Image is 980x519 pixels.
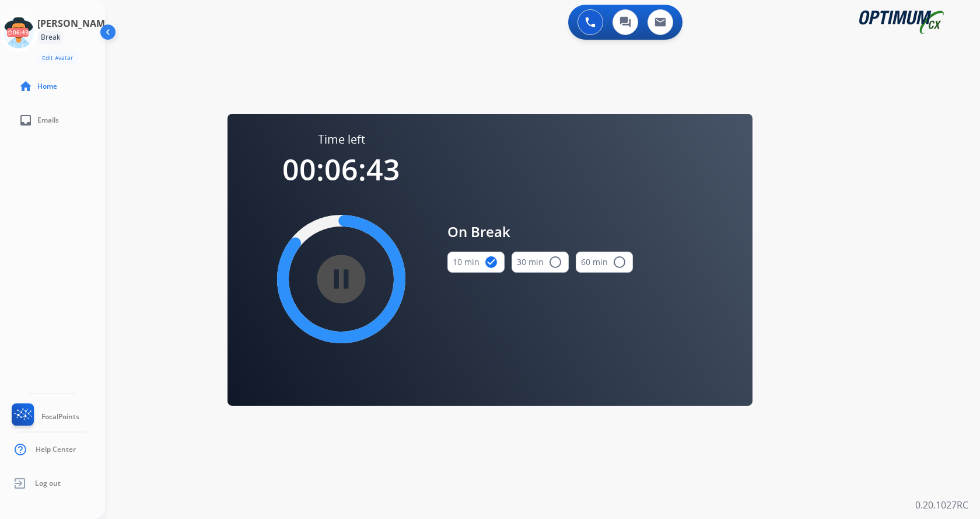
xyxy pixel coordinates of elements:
mat-icon: radio_button_unchecked [548,255,562,269]
button: 10 min [447,252,505,273]
mat-icon: inbox [19,113,33,127]
div: Break [37,30,64,44]
span: Log out [35,479,61,488]
h3: [PERSON_NAME] [37,16,113,30]
button: Edit Avatar [37,51,78,65]
span: Time left [318,131,365,148]
span: Emails [37,116,59,125]
mat-icon: check_circle [484,255,498,269]
span: Home [37,82,57,91]
span: 00:06:43 [282,149,400,189]
button: 60 min [576,252,633,273]
p: 0.20.1027RC [915,498,968,512]
mat-icon: pause_circle_filled [334,272,348,286]
button: 30 min [512,252,569,273]
span: FocalPoints [41,412,79,422]
span: On Break [447,221,633,242]
mat-icon: radio_button_unchecked [612,255,626,269]
a: FocalPoints [9,403,79,430]
span: Help Center [36,445,76,454]
mat-icon: home [19,79,33,93]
